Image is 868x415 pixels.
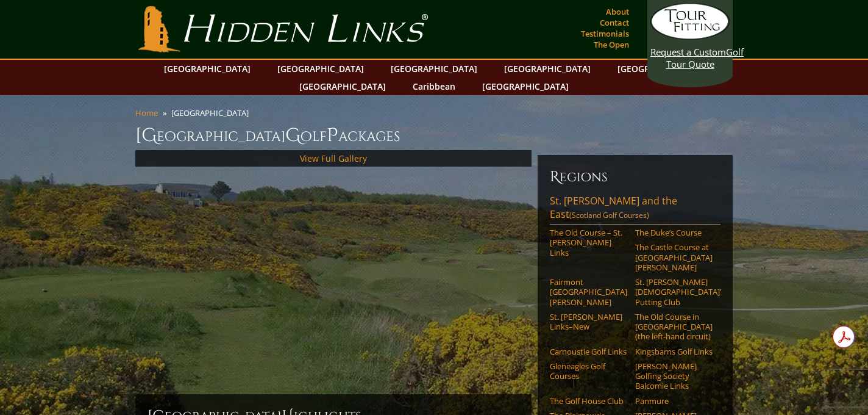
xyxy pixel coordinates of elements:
a: [GEOGRAPHIC_DATA] [385,60,483,78]
span: G [285,123,301,148]
a: The Open [591,36,632,53]
a: [GEOGRAPHIC_DATA] [498,60,597,78]
a: Home [135,107,158,118]
a: St. [PERSON_NAME] [DEMOGRAPHIC_DATA]’ Putting Club [635,277,713,307]
a: Testimonials [578,25,632,42]
a: [GEOGRAPHIC_DATA] [293,78,392,95]
a: Fairmont [GEOGRAPHIC_DATA][PERSON_NAME] [550,277,627,307]
a: About [603,3,632,20]
a: [GEOGRAPHIC_DATA] [158,60,257,78]
a: [GEOGRAPHIC_DATA] [476,78,575,95]
a: Panmure [635,396,713,406]
li: [GEOGRAPHIC_DATA] [171,107,254,118]
a: Gleneagles Golf Courses [550,361,627,381]
a: The Castle Course at [GEOGRAPHIC_DATA][PERSON_NAME] [635,242,713,272]
a: View Full Gallery [300,153,367,164]
a: Caribbean [407,78,461,95]
a: The Old Course in [GEOGRAPHIC_DATA] (the left-hand circuit) [635,312,713,342]
a: The Golf House Club [550,396,627,406]
a: The Old Course – St. [PERSON_NAME] Links [550,228,627,258]
a: St. [PERSON_NAME] and the East(Scotland Golf Courses) [550,194,720,225]
a: [GEOGRAPHIC_DATA] [271,60,370,78]
a: [GEOGRAPHIC_DATA] [611,60,710,78]
a: [PERSON_NAME] Golfing Society Balcomie Links [635,361,713,391]
a: St. [PERSON_NAME] Links–New [550,312,627,332]
span: Request a Custom [650,46,726,58]
h1: [GEOGRAPHIC_DATA] olf ackages [135,123,733,148]
a: Request a CustomGolf Tour Quote [650,3,730,70]
a: Kingsbarns Golf Links [635,347,713,356]
span: P [327,123,338,148]
a: The Duke’s Course [635,228,713,237]
h6: Regions [550,167,720,187]
span: (Scotland Golf Courses) [569,210,649,220]
a: Carnoustie Golf Links [550,347,627,356]
a: Contact [597,14,632,31]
